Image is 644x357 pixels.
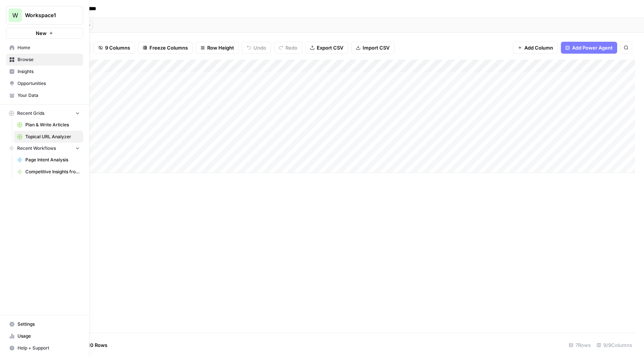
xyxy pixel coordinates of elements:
a: Usage [6,330,83,342]
button: Recent Workflows [6,143,83,154]
span: Recent Grids [17,110,44,117]
span: Home [18,44,80,51]
span: Workspace1 [25,12,70,19]
a: Home [6,42,83,54]
a: Competitive Insights from Primary KW [14,166,83,178]
a: Page Intent Analysis [14,154,83,166]
span: 9 Columns [105,44,130,51]
button: Import CSV [351,42,394,54]
button: 9 Columns [94,42,135,54]
span: W [12,11,18,20]
button: Export CSV [305,42,348,54]
span: Add 10 Rows [78,341,107,349]
div: 7 Rows [566,339,594,351]
span: Recent Workflows [17,145,56,152]
a: Topical URL Analyzer [14,131,83,143]
span: Plan & Write Articles [25,121,80,128]
button: Help + Support [6,342,83,354]
span: New [36,29,47,37]
button: Workspace: Workspace1 [6,6,83,25]
span: Add Column [524,44,553,51]
button: Redo [274,42,302,54]
span: Add Power Agent [572,44,613,51]
span: Settings [18,321,80,328]
a: Plan & Write Articles [14,119,83,131]
span: Competitive Insights from Primary KW [25,168,80,175]
span: Browse [18,56,80,63]
span: Help + Support [18,345,80,351]
span: Import CSV [363,44,389,51]
button: Row Height [196,42,239,54]
a: Browse [6,54,83,66]
button: Add Column [513,42,558,54]
span: Row Height [207,44,234,51]
span: Redo [285,44,297,51]
span: Freeze Columns [149,44,188,51]
button: Undo [242,42,271,54]
span: Page Intent Analysis [25,157,80,163]
a: Settings [6,318,83,330]
span: Undo [253,44,266,51]
a: Your Data [6,89,83,101]
button: New [6,28,83,39]
span: Insights [18,68,80,75]
button: Freeze Columns [138,42,193,54]
span: Opportunities [18,80,80,87]
button: Add Power Agent [561,42,617,54]
div: 9/9 Columns [594,339,635,351]
span: Topical URL Analyzer [25,133,80,140]
button: Recent Grids [6,108,83,119]
a: Insights [6,66,83,78]
span: Usage [18,333,80,339]
a: Opportunities [6,78,83,89]
span: Export CSV [317,44,343,51]
span: Your Data [18,92,80,99]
